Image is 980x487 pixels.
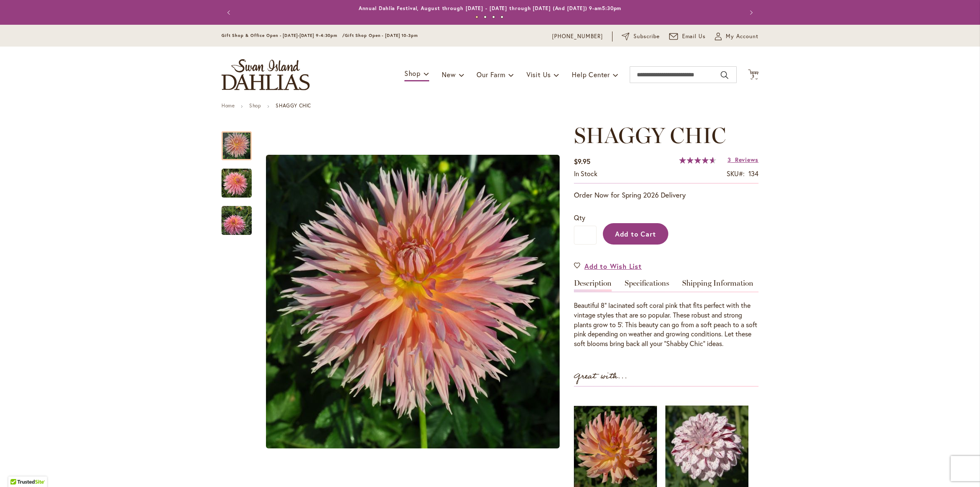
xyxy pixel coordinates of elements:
a: Email Us [669,32,706,41]
a: Shipping Information [682,279,753,292]
button: 1 of 4 [475,16,478,18]
a: Subscribe [622,32,660,41]
span: In stock [574,169,597,178]
div: Detailed Product Info [574,279,758,349]
strong: SHAGGY CHIC [276,102,311,109]
strong: Great with... [574,370,628,383]
span: SHAGGY CHIC [574,122,726,148]
span: 3 [727,156,731,164]
a: Home [222,102,235,109]
span: Reviews [735,156,758,164]
button: 4 of 4 [500,16,503,18]
span: $9.95 [574,157,590,166]
a: Description [574,279,612,292]
a: Add to Wish List [574,261,642,271]
span: Gift Shop & Office Open - [DATE]-[DATE] 9-4:30pm / [222,33,345,38]
span: My Account [726,32,758,41]
button: Next [742,4,758,21]
button: Previous [222,4,238,21]
a: Annual Dahlia Festival, August through [DATE] - [DATE] through [DATE] (And [DATE]) 9-am5:30pm [359,5,622,11]
strong: SKU [727,169,745,178]
img: SHAGGY CHIC [266,155,560,448]
div: SHAGGY CHIC [222,198,252,235]
div: 93% [679,157,716,164]
button: 3 [748,69,758,81]
div: Availability [574,169,597,179]
span: Our Farm [477,70,505,79]
a: Specifications [625,279,669,292]
img: SHAGGY CHIC [222,206,252,236]
img: SHAGGY CHIC [222,168,252,198]
span: Email Us [682,32,706,41]
span: Gift Shop Open - [DATE] 10-3pm [345,33,418,38]
span: 3 [752,73,755,79]
div: 134 [748,169,758,179]
div: SHAGGY CHICSHAGGY CHICSHAGGY CHIC [260,123,566,481]
button: 2 of 4 [484,16,487,18]
iframe: Launch Accessibility Center [6,457,30,481]
a: store logo [222,59,310,90]
span: Add to Wish List [584,261,642,271]
span: Help Center [572,70,610,79]
span: New [442,70,456,79]
span: Add to Cart [615,229,657,238]
button: 3 of 4 [492,16,495,18]
a: Shop [249,102,261,109]
span: Subscribe [633,32,660,41]
button: Add to Cart [603,223,668,245]
span: Visit Us [526,70,551,79]
p: Order Now for Spring 2026 Delivery [574,190,758,200]
a: 3 Reviews [727,156,758,164]
div: Beautiful 8” lacinated soft coral pink that fits perfect with the vintage styles that are so popu... [574,301,758,349]
button: My Account [715,32,758,41]
div: SHAGGY CHIC [222,160,260,198]
span: Shop [404,69,421,78]
span: Qty [574,213,585,222]
div: SHAGGY CHIC [222,123,260,160]
a: [PHONE_NUMBER] [552,32,603,41]
div: SHAGGY CHIC [260,123,566,481]
div: Product Images [260,123,604,481]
